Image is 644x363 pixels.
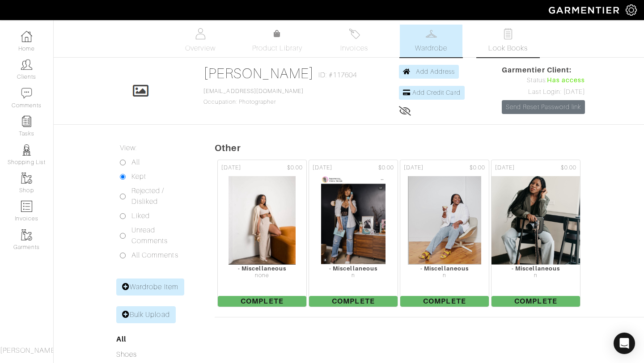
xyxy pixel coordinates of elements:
[228,176,296,265] img: rFn1FSRdxbHZhXmWRtCn2tYV
[399,159,490,308] a: [DATE] $0.00 - Miscellaneous n Complete
[349,28,360,39] img: orders-27d20c2124de7fd6de4e0e44c1d41de31381a507db9b33961299e4e07d508b8c.svg
[309,265,398,272] div: - Miscellaneous
[426,28,437,39] img: wardrobe-487a4870c1b7c33e795ec22d11cfc2ed9d08956e64fb3008fe2437562e282088.svg
[21,201,32,212] img: orders-icon-0abe47150d42831381b5fb84f609e132dff9fe21cb692f30cb5eec754e2cba89.png
[308,159,399,308] a: [DATE] $0.00 - Miscellaneous n Complete
[400,272,489,279] div: n
[502,100,585,114] a: Send Reset Password link
[495,164,515,172] span: [DATE]
[491,272,580,279] div: n
[400,25,462,57] a: Wardrobe
[412,89,461,96] span: Add Credit Card
[131,186,192,207] label: Rejected / Disliked
[185,43,215,54] span: Overview
[323,25,386,57] a: Invoices
[21,59,32,70] img: clients-icon-6bae9207a08558b7cb47a8932f037763ab4055f8c8b6bfacd5dc20c3e0201464.png
[318,70,357,80] span: ID: #117604
[488,43,528,54] span: Look Books
[491,296,580,307] span: Complete
[544,2,626,18] img: garmentier-logo-header-white-b43fb05a5012e4ada735d5af1a66efaba907eab6374d6393d1fbf88cb4ef424d.png
[416,68,455,75] span: Add Address
[252,43,303,54] span: Product Library
[203,88,304,94] a: [EMAIL_ADDRESS][DOMAIN_NAME]
[287,164,303,172] span: $0.00
[309,296,398,307] span: Complete
[321,176,386,265] img: htXogd5cZFJqPsoBNJxRaxqL
[131,250,178,261] label: All Comments
[614,333,635,354] div: Open Intercom Messenger
[477,25,539,57] a: Look Books
[21,31,32,42] img: dashboard-icon-dbcd8f5a0b271acd01030246c82b418ddd0df26cd7fceb0bd07c9910d44c42f6.png
[503,28,514,39] img: todo-9ac3debb85659649dc8f770b8b6100bb5dab4b48dedcbae339e5042a72dfd3cc.svg
[218,265,306,272] div: - Miscellaneous
[400,265,489,272] div: - Miscellaneous
[116,279,184,295] a: Wardrobe Item
[502,76,585,85] div: Status:
[378,164,394,172] span: $0.00
[203,88,304,105] span: Occupation: Photographer
[399,86,465,100] a: Add Credit Card
[502,65,585,76] span: Garmentier Client:
[547,76,585,85] span: Has access
[21,173,32,184] img: garments-icon-b7da505a4dc4fd61783c78ac3ca0ef83fa9d6f193b1c9dc38574b1d14d53ca28.png
[309,272,398,279] div: n
[470,164,485,172] span: $0.00
[404,164,424,172] span: [DATE]
[195,28,206,39] img: basicinfo-40fd8af6dae0f16599ec9e87c0ef1c0a1fdea2edbe929e3d69a839185d80c458.svg
[116,306,176,323] a: Bulk Upload
[216,159,308,308] a: [DATE] $0.00 - Miscellaneous none Complete
[400,296,489,307] span: Complete
[399,65,459,79] a: Add Address
[218,272,306,279] div: none
[203,65,314,81] a: [PERSON_NAME]
[340,43,368,54] span: Invoices
[215,143,644,153] h5: Other
[131,225,192,246] label: Unread Comments
[169,25,232,57] a: Overview
[21,116,32,127] img: reminder-icon-8004d30b9f0a5d33ae49ab947aed9ed385cf756f9e5892f1edd6e32f2345188e.png
[116,335,126,343] a: All
[491,265,580,272] div: - Miscellaneous
[120,143,137,153] label: View:
[246,29,309,54] a: Product Library
[221,164,241,172] span: [DATE]
[21,88,32,99] img: comment-icon-a0a6a9ef722e966f86d9cbdc48e553b5cf19dbc54f86b18d962a5391bc8f6eb6.png
[131,157,140,168] label: All
[561,164,576,172] span: $0.00
[116,350,137,359] a: Shoes
[313,164,332,172] span: [DATE]
[489,176,582,265] img: xkfN747rmLJ5SKo1J6vpLBdN
[626,4,637,16] img: gear-icon-white-bd11855cb880d31180b6d7d6211b90ccbf57a29d726f0c71d8c61bd08dd39cc2.png
[131,211,150,221] label: Liked
[21,144,32,156] img: stylists-icon-eb353228a002819b7ec25b43dbf5f0378dd9e0616d9560372ff212230b889e62.png
[407,176,482,265] img: ehaQnWFk79D74JuwLr9arksw
[131,171,146,182] label: Kept
[490,159,581,308] a: [DATE] $0.00 - Miscellaneous n Complete
[21,229,32,241] img: garments-icon-b7da505a4dc4fd61783c78ac3ca0ef83fa9d6f193b1c9dc38574b1d14d53ca28.png
[502,87,585,97] div: Last Login: [DATE]
[415,43,447,54] span: Wardrobe
[218,296,306,307] span: Complete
